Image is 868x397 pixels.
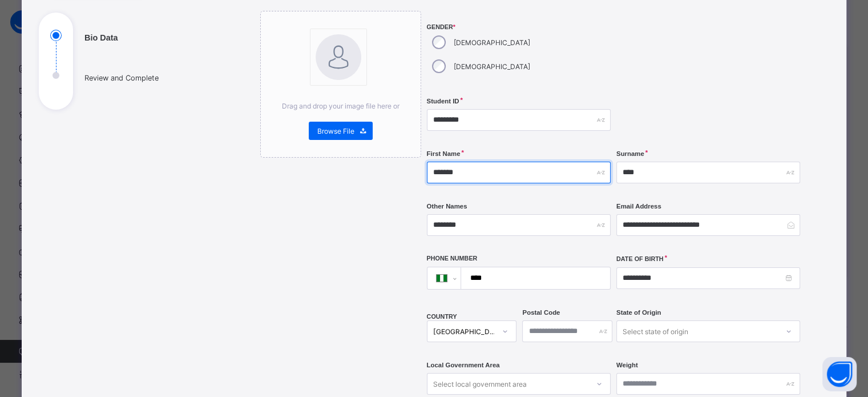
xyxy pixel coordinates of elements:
span: Gender [427,23,611,30]
button: Open asap [822,357,857,391]
div: [GEOGRAPHIC_DATA] [433,327,496,336]
label: Other Names [427,203,467,210]
label: [DEMOGRAPHIC_DATA] [454,38,530,47]
label: Weight [616,362,638,368]
span: COUNTRY [427,313,457,320]
div: Select local government area [433,373,527,395]
label: Surname [616,150,644,157]
span: Drag and drop your image file here or [282,102,399,110]
span: Browse File [317,127,354,135]
label: Postal Code [522,309,560,316]
span: Local Government Area [427,362,500,368]
label: Email Address [616,203,661,210]
div: bannerImageDrag and drop your image file here orBrowse File [260,11,421,158]
label: Phone Number [427,255,478,262]
img: bannerImage [316,34,361,80]
div: Select state of origin [623,320,688,342]
label: First Name [427,150,461,157]
span: State of Origin [616,309,661,316]
label: Date of Birth [616,255,664,262]
label: [DEMOGRAPHIC_DATA] [454,62,530,71]
label: Student ID [427,98,459,105]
